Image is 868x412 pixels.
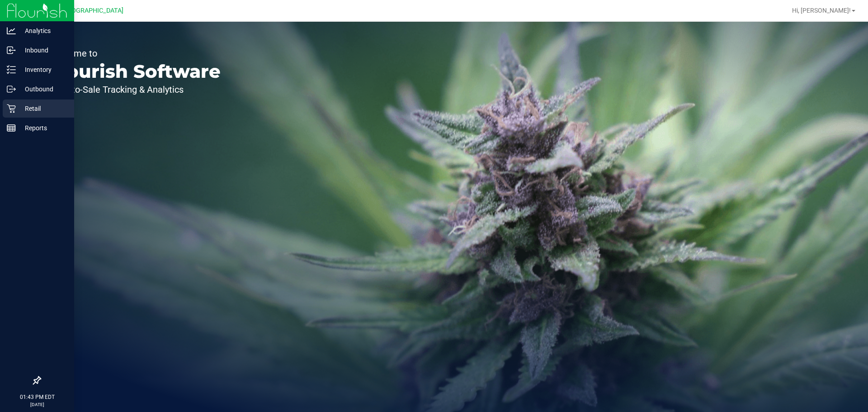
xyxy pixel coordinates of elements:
[7,65,16,74] inline-svg: Inventory
[16,123,70,133] p: Reports
[7,46,16,55] inline-svg: Inbound
[49,49,221,58] p: Welcome to
[16,45,70,56] p: Inbound
[61,7,123,14] span: [GEOGRAPHIC_DATA]
[7,104,16,113] inline-svg: Retail
[49,62,221,81] p: Flourish Software
[7,26,16,35] inline-svg: Analytics
[7,85,16,94] inline-svg: Outbound
[16,103,70,114] p: Retail
[4,393,70,401] p: 01:43 PM EDT
[49,85,221,94] p: Seed-to-Sale Tracking & Analytics
[16,64,70,75] p: Inventory
[16,84,70,95] p: Outbound
[4,401,70,408] p: [DATE]
[16,25,70,36] p: Analytics
[792,7,851,14] span: Hi, [PERSON_NAME]!
[7,123,16,133] inline-svg: Reports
